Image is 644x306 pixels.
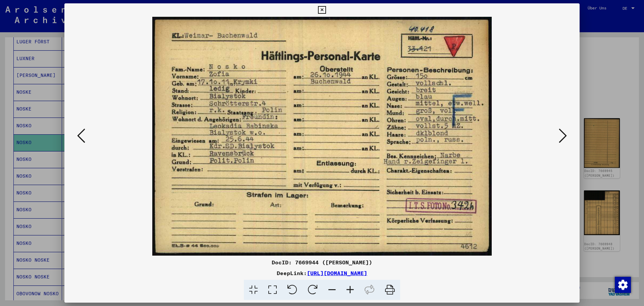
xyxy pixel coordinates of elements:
div: DeepLink: [64,269,580,277]
img: Zustimmung ändern [615,277,631,293]
div: Zustimmung ändern [614,276,631,293]
a: [URL][DOMAIN_NAME] [307,270,367,276]
img: 001.jpg [87,17,557,256]
div: DocID: 7669944 ([PERSON_NAME]) [64,258,580,266]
